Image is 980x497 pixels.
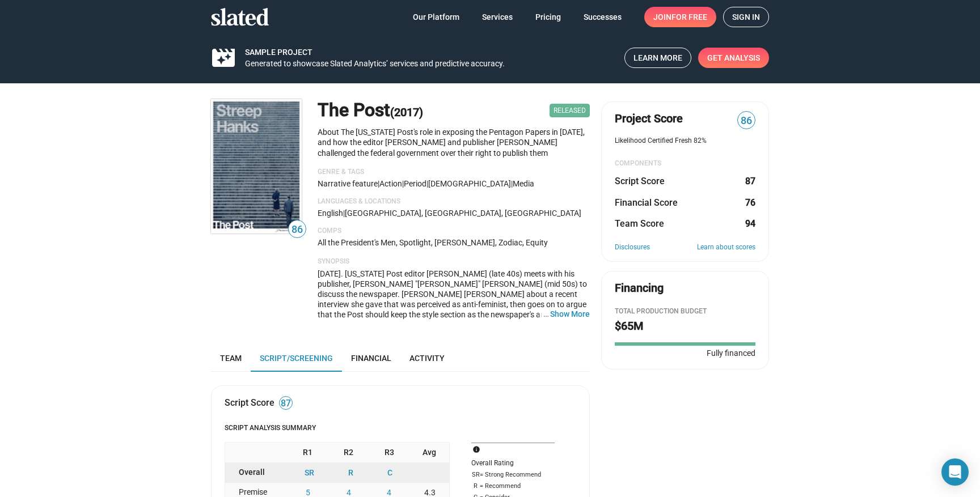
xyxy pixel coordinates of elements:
a: Our Platform [404,7,468,27]
div: Total Production budget [615,307,755,316]
span: [DATE]. [US_STATE] Post editor [PERSON_NAME] (late 40s) meets with his publisher, [PERSON_NAME] "... [318,269,587,360]
div: R3 [369,443,409,462]
span: Sign in [732,7,760,27]
span: | [343,209,345,218]
span: Join [653,7,707,27]
a: Successes [575,7,631,27]
div: Likelihood Certified Fresh 82% [615,137,755,146]
div: R2 [328,443,369,462]
span: | [402,179,404,188]
a: Sign in [723,7,769,27]
p: All the President's Men, Spotlight, [PERSON_NAME], Zodiac, Equity [318,237,590,248]
div: Financing [615,281,664,296]
dt: Financial Score [615,197,678,209]
span: Project Score [615,111,683,126]
h1: The Post [318,98,423,122]
span: media [513,179,534,188]
span: Narrative feature [318,179,378,188]
a: Services [473,7,522,27]
span: SR [471,470,480,479]
p: Synopsis [318,257,590,266]
dt: Script Score [615,175,665,187]
button: SR [288,463,331,483]
a: Pricing [526,7,570,27]
span: for free [671,7,707,27]
span: Pricing [535,7,561,27]
span: (2017) [390,105,423,119]
span: | [511,179,513,188]
span: Successes [584,7,622,27]
span: Get Analysis [707,48,760,68]
span: Financial [351,354,391,363]
a: Learn about scores [697,243,755,252]
p: Comps [318,227,590,236]
p: Languages & Locations [318,197,590,206]
span: Learn More [633,48,682,67]
span: Activity [409,354,445,363]
a: Joinfor free [644,7,716,27]
button: …Show More [550,309,590,319]
span: | [378,179,379,188]
span: R [471,482,480,491]
h4: Script Analysis Summary [225,424,576,433]
div: Overall [225,463,288,483]
div: Open Intercom Messenger [941,458,969,486]
span: 86 [738,113,755,129]
a: Get Analysis [698,48,769,68]
div: = Recommend [471,482,555,491]
span: Action [379,179,402,188]
img: The Post [211,99,302,233]
span: … [538,309,550,319]
span: [DEMOGRAPHIC_DATA] [428,179,511,188]
span: Fully financed [702,348,755,359]
h2: $65M [615,318,755,334]
dt: Team Score [615,218,664,230]
span: Our Platform [413,7,459,27]
div: R1 [288,443,328,462]
span: Script/Screening [260,354,333,363]
div: = Strong Recommend [471,470,555,479]
a: Team [211,345,251,372]
dd: 94 [745,218,755,230]
span: Services [482,7,513,27]
div: Avg [409,443,449,462]
span: [GEOGRAPHIC_DATA], [GEOGRAPHIC_DATA], [GEOGRAPHIC_DATA] [345,209,581,218]
span: | [426,179,428,188]
a: Financial [342,345,400,372]
button: C [370,463,409,483]
p: Genre & Tags [318,168,590,177]
div: Generated to showcase Slated Analytics’ services and predictive accuracy. [245,58,615,69]
div: COMPONENTS [615,159,755,168]
span: Period [404,179,426,188]
span: 86 [289,222,306,237]
span: Released [550,104,590,117]
a: Script/Screening [251,345,342,372]
dd: 76 [745,197,755,209]
div: Script Score [225,397,274,409]
div: Overall Rating [471,459,555,468]
span: 87 [280,398,292,409]
mat-icon: info [472,444,486,458]
a: Disclosures [615,243,650,252]
span: Team [220,354,242,363]
span: English [318,209,343,218]
div: Sample Project [245,45,615,58]
button: R [331,463,370,483]
p: About The [US_STATE] Post's role in exposing the Pentagon Papers in [DATE], and how the editor [P... [318,127,590,159]
a: Activity [400,345,454,372]
mat-icon: movie_filter [210,51,237,65]
a: Learn More [624,48,691,68]
dd: 87 [745,175,755,187]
